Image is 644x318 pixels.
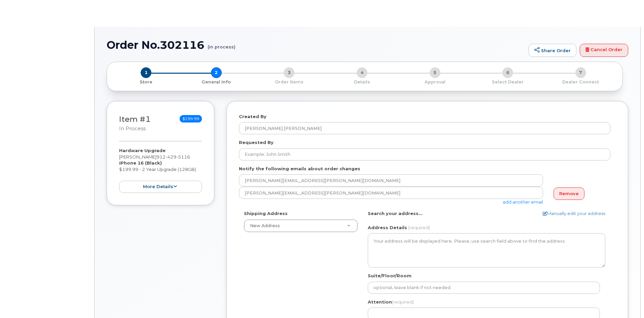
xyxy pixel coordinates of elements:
h1: Order No.302116 [107,39,525,51]
small: in process [119,126,146,132]
label: Address Details [368,224,407,231]
label: Suite/Floor/Room [368,273,412,279]
span: 5116 [176,154,190,160]
strong: iPhone 16 (Black) [119,160,162,166]
label: Notify the following emails about order changes [239,166,360,172]
a: add another email [503,199,543,205]
label: Created By [239,113,266,120]
span: New Address [250,223,280,228]
input: Example: john@appleseed.com [239,174,543,186]
h3: Item #1 [119,115,151,132]
span: $199.99 [180,115,202,122]
small: (in process) [208,39,236,49]
strong: Hardware Upgrade [119,148,166,153]
a: Remove [553,187,584,200]
button: more details [119,181,202,193]
span: 912 [156,154,190,160]
span: (required) [408,225,430,230]
label: Requested By [239,139,274,146]
a: Cancel Order [580,44,628,57]
p: Store [115,79,177,85]
span: (required) [392,299,414,305]
label: Shipping Address [244,210,288,217]
a: 1 Store [112,78,180,85]
a: New Address [244,220,357,232]
input: Example: John Smith [239,148,610,161]
label: Search your address... [368,210,423,217]
label: Attention [368,299,414,305]
span: 429 [166,154,176,160]
input: optional, leave blank if not needed [368,282,600,294]
a: Manually edit your address [543,210,605,217]
div: [PERSON_NAME] $199.99 - 2 Year Upgrade (128GB) [119,147,202,193]
input: Example: john@appleseed.com [239,187,543,199]
span: 1 [141,67,151,78]
a: Share Order [529,44,576,57]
